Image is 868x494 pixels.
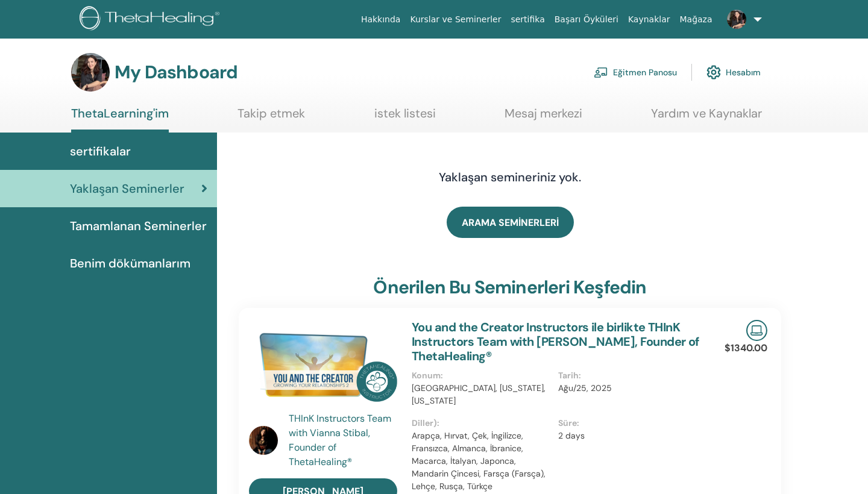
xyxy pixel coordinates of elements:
[412,430,551,493] p: Arapça, Hırvat, Çek, İngilizce, Fransızca, Almanca, İbranice, Macarca, İtalyan, Japonca, Mandarin...
[70,142,131,160] span: sertifikalar
[80,6,224,33] img: logo.png
[412,369,551,382] p: Konum :
[412,319,699,364] a: You and the Creator Instructors ile birlikte THInK Instructors Team with [PERSON_NAME], Founder o...
[725,341,767,355] p: $1340.00
[70,254,190,272] span: Benim dökümanlarım
[558,430,697,442] p: 2 days
[746,320,767,341] img: Live Online Seminar
[675,8,717,31] a: Mağaza
[289,411,400,469] a: THInK Instructors Team with Vianna Stibal, Founder of ThetaHealing®
[373,277,646,298] h3: Önerilen bu seminerleri keşfedin
[320,170,700,184] h4: Yaklaşan semineriniz yok.
[651,106,762,130] a: Yardım ve Kaynaklar
[405,8,506,31] a: Kurslar ve Seminerler
[71,53,110,92] img: default.jpg
[249,320,397,415] img: You and the Creator Instructors
[70,217,207,235] span: Tamamlanan Seminerler
[558,382,697,395] p: Ağu/25, 2025
[506,8,549,31] a: sertifika
[70,180,184,198] span: Yaklaşan Seminerler
[727,10,746,29] img: default.jpg
[550,8,623,31] a: Başarı Öyküleri
[505,106,582,130] a: Mesaj merkezi
[623,8,675,31] a: Kaynaklar
[558,417,697,430] p: Süre :
[462,216,559,229] span: ARAMA SEMİNERLERİ
[356,8,406,31] a: Hakkında
[237,106,305,130] a: Takip etmek
[594,67,608,78] img: chalkboard-teacher.svg
[447,207,574,238] a: ARAMA SEMİNERLERİ
[706,59,761,86] a: Hesabım
[412,382,551,407] p: [GEOGRAPHIC_DATA], [US_STATE], [US_STATE]
[115,61,237,83] h3: My Dashboard
[594,59,677,86] a: Eğitmen Panosu
[706,62,721,83] img: cog.svg
[412,417,551,430] p: Diller) :
[249,426,278,455] img: default.jpg
[71,106,169,133] a: ThetaLearning'im
[374,106,436,130] a: istek listesi
[558,369,697,382] p: Tarih :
